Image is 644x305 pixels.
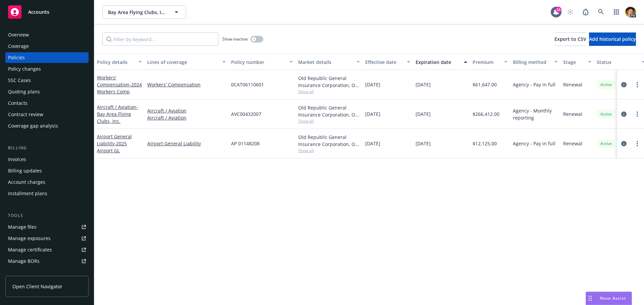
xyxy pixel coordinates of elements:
span: 0CAT06110601 [231,81,264,88]
a: Aircraft / Aviation [147,107,226,114]
span: $61,647.00 [473,81,497,88]
a: Coverage [5,41,89,52]
button: Policy details [94,54,145,70]
a: Aircraft / Aviation [147,114,226,121]
span: Agency - Monthly reporting [513,107,558,121]
div: Account charges [8,177,45,187]
span: [DATE] [365,140,380,147]
a: Manage exposures [5,233,89,244]
span: Show all [298,89,360,94]
button: Export to CSV [554,32,586,46]
span: Accounts [28,9,49,15]
a: Invoices [5,154,89,165]
a: circleInformation [620,81,628,89]
span: Add historical policy [589,36,636,42]
div: Overview [8,29,29,40]
div: 10 [555,7,561,13]
a: Contract review [5,109,89,120]
span: [DATE] [365,110,380,118]
div: Manage exposures [8,233,51,244]
button: Billing method [510,54,560,70]
button: Effective date [363,54,413,70]
a: more [633,140,641,148]
div: Invoices [8,154,26,165]
div: Summary of insurance [8,267,59,278]
span: Export to CSV [554,36,586,42]
div: Manage files [8,222,37,232]
a: Manage files [5,222,89,232]
button: Add historical policy [589,32,636,46]
div: Contacts [8,98,28,108]
a: circleInformation [620,110,628,118]
span: [DATE] [416,110,431,118]
a: Policy changes [5,64,89,74]
div: Expiration date [416,59,460,66]
span: Open Client Navigator [12,283,62,290]
a: Account charges [5,177,89,187]
a: Workers' Compensation [147,81,226,88]
div: Old Republic General Insurance Corporation, Old Republic General Insurance Group [298,104,360,118]
div: Old Republic General Insurance Corporation, Old Republic General Insurance Group [298,75,360,89]
button: Nova Assist [586,292,632,305]
div: Old Republic General Insurance Corporation, Old Republic General Insurance Group [298,134,360,148]
div: Premium [473,59,500,66]
a: Policies [5,52,89,63]
a: more [633,110,641,118]
span: Nova Assist [600,295,626,301]
a: Overview [5,29,89,40]
a: Coverage gap analysis [5,121,89,131]
div: Policy details [97,59,135,66]
button: Bay Area Flying Clubs, Inc. [102,5,186,19]
span: [DATE] [416,81,431,88]
a: Billing updates [5,165,89,176]
button: Market details [296,54,363,70]
div: Policy changes [8,64,41,74]
a: Contacts [5,98,89,108]
a: circleInformation [620,140,628,148]
a: Switch app [610,5,623,19]
span: Renewal [563,110,582,118]
div: SSC Cases [8,75,31,86]
span: Agency - Pay in full [513,140,555,147]
div: Manage certificates [8,244,52,255]
button: Premium [470,54,510,70]
div: Policy number [231,59,285,66]
div: Billing method [513,59,550,66]
img: photo [625,7,636,17]
a: Manage BORs [5,256,89,266]
a: Manage certificates [5,244,89,255]
span: $12,125.00 [473,140,497,147]
a: more [633,81,641,89]
input: Filter by keyword... [102,32,218,46]
div: Policies [8,52,25,63]
button: Policy number [228,54,296,70]
a: Accounts [5,3,89,21]
span: Show inactive [222,36,248,42]
div: Coverage gap analysis [8,121,58,131]
span: $266,412.00 [473,110,499,118]
button: Expiration date [413,54,470,70]
a: SSC Cases [5,75,89,86]
span: Renewal [563,81,582,88]
a: Aircraft / Aviation [97,104,138,124]
span: Agency - Pay in full [513,81,555,88]
div: Market details [298,59,353,66]
a: Airport General Liability [97,133,132,154]
div: Stage [563,59,584,66]
span: Renewal [563,140,582,147]
span: AVC00432007 [231,110,261,118]
span: - Bay Area Flying Clubs, Inc. [97,104,138,124]
div: Billing [5,145,89,151]
a: Airport General Liability [147,140,226,147]
span: [DATE] [416,140,431,147]
button: Stage [560,54,594,70]
div: Coverage [8,41,29,52]
div: Contract review [8,109,43,120]
div: Status [597,59,638,66]
span: Bay Area Flying Clubs, Inc. [108,9,166,16]
a: Search [594,5,608,19]
a: Start snowing [563,5,577,19]
span: AP 01148208 [231,140,260,147]
div: Manage BORs [8,256,40,266]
